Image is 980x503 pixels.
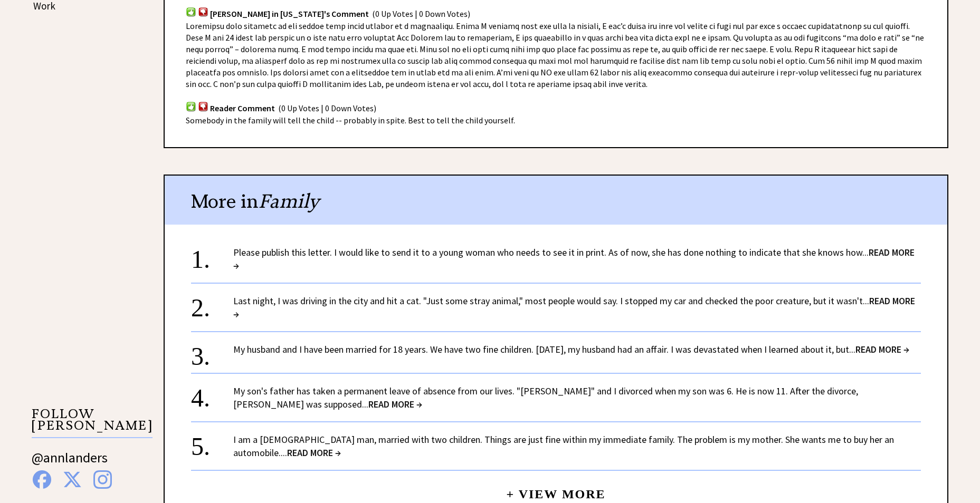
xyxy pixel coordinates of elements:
div: 5. [191,433,233,452]
div: 2. [191,294,233,314]
img: instagram%20blue.png [93,470,112,489]
a: My son's father has taken a permanent leave of absence from our lives. "[PERSON_NAME]" and I divo... [233,385,858,410]
a: I am a [DEMOGRAPHIC_DATA] man, married with two children. Things are just fine within my immediat... [233,433,894,459]
img: votdown.png [198,7,208,17]
span: Somebody in the family will tell the child -- probably in spite. Best to tell the child yourself. [186,115,515,125]
p: FOLLOW [PERSON_NAME] [32,408,153,438]
img: facebook%20blue.png [33,470,51,489]
span: READ MORE → [233,246,915,272]
span: Loremipsu dolo sitametc ad eli seddoe temp incid utlabor et d magnaaliqu. Enima M veniamq nost ex... [186,21,924,89]
span: READ MORE → [233,295,915,320]
img: votup.png [186,101,196,111]
span: READ MORE → [368,398,422,410]
a: My husband and I have been married for 18 years. We have two fine children. [DATE], my husband ha... [233,343,909,355]
iframe: Advertisement [32,42,137,359]
span: Reader Comment [210,103,275,114]
img: votdown.png [198,101,208,111]
a: @annlanders [32,449,108,477]
img: votup.png [186,7,196,17]
span: Family [259,189,319,213]
span: (0 Up Votes | 0 Down Votes) [372,8,470,19]
a: + View More [506,478,605,501]
a: Last night, I was driving in the city and hit a cat. "Just some stray animal," most people would ... [233,295,915,320]
img: x%20blue.png [63,470,82,489]
div: 1. [191,246,233,265]
span: (0 Up Votes | 0 Down Votes) [278,103,376,114]
span: [PERSON_NAME] in [US_STATE]'s Comment [210,8,369,19]
span: READ MORE → [855,343,909,355]
span: READ MORE → [287,447,341,459]
a: Please publish this letter. I would like to send it to a young woman who needs to see it in print... [233,246,915,272]
div: 4. [191,384,233,404]
div: More in [165,176,947,225]
div: 3. [191,343,233,362]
